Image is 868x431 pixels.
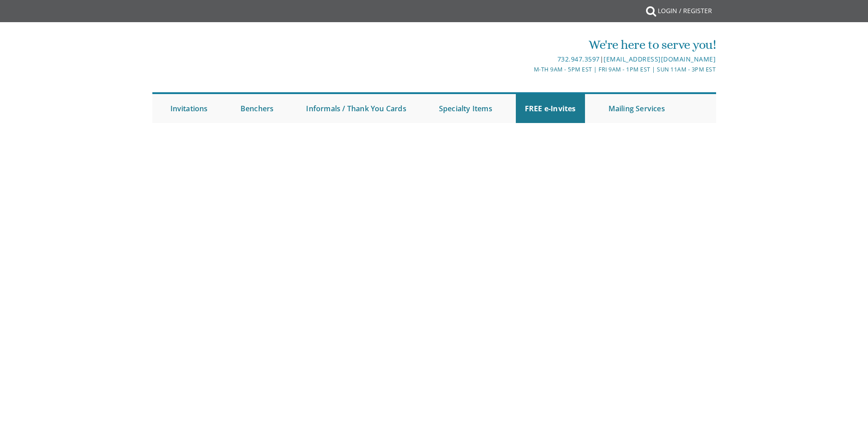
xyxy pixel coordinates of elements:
a: Informals / Thank You Cards [297,94,415,123]
a: [EMAIL_ADDRESS][DOMAIN_NAME] [604,55,716,63]
a: 732.947.3597 [557,55,600,63]
a: Mailing Services [599,94,674,123]
div: M-Th 9am - 5pm EST | Fri 9am - 1pm EST | Sun 11am - 3pm EST [340,65,716,74]
a: Invitations [161,94,217,123]
a: Specialty Items [430,94,501,123]
a: Benchers [231,94,283,123]
a: FREE e-Invites [516,94,585,123]
div: | [340,54,716,65]
div: We're here to serve you! [340,36,716,54]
